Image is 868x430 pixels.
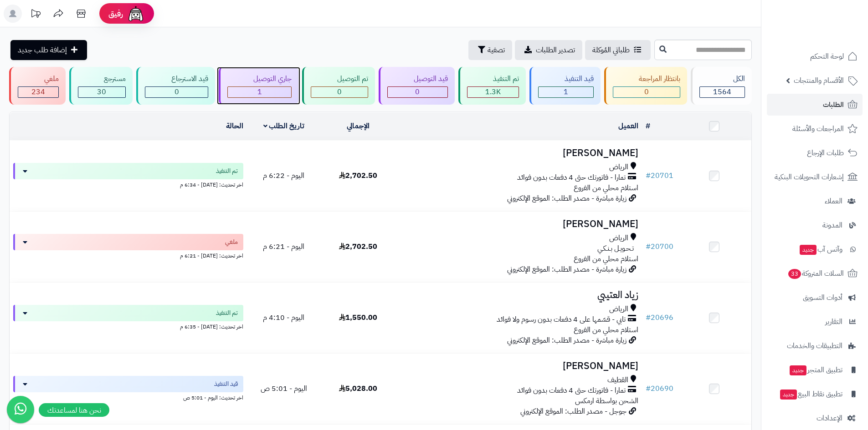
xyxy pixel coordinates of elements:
a: العملاء [767,190,863,212]
a: طلبات الإرجاع [767,142,863,164]
div: قيد التوصيل [387,74,448,84]
span: 1 [564,86,568,97]
a: قيد الاسترجاع 0 [134,67,217,105]
a: الكل1564 [689,67,754,105]
span: 234 [31,86,45,97]
span: التقارير [825,315,842,328]
span: 1 [257,86,262,97]
span: الرياض [609,304,628,314]
div: 30 [78,87,126,97]
span: جديد [790,365,806,375]
a: #20696 [646,312,673,323]
div: 0 [145,87,208,97]
span: العملاء [825,195,842,207]
a: ملغي 234 [7,67,67,105]
span: طلباتي المُوكلة [592,45,630,56]
span: إشعارات التحويلات البنكية [775,171,844,183]
img: ai-face.png [127,5,145,23]
span: تطبيق نقاط البيع [779,388,842,400]
a: بانتظار المراجعة 0 [602,67,689,105]
span: 2,702.50 [339,241,377,252]
a: تم التوصيل 0 [300,67,377,105]
a: # [646,121,650,132]
span: رفيق [108,8,123,19]
span: 0 [175,86,179,97]
a: قيد التوصيل 0 [377,67,457,105]
a: الطلبات [767,94,863,116]
div: مسترجع [78,74,126,84]
div: اخر تحديث: [DATE] - 6:21 م [13,250,243,260]
h3: [PERSON_NAME] [399,148,638,158]
a: تصدير الطلبات [515,40,582,60]
div: ملغي [18,74,59,84]
a: التقارير [767,311,863,333]
span: جوجل - مصدر الطلب: الموقع الإلكتروني [520,406,627,417]
a: المراجعات والأسئلة [767,118,863,140]
span: زيارة مباشرة - مصدر الطلب: الموقع الإلكتروني [507,264,627,275]
div: 0 [613,87,680,97]
span: تمارا - فاتورتك حتى 4 دفعات بدون فوائد [517,385,626,396]
a: التطبيقات والخدمات [767,335,863,357]
h3: [PERSON_NAME] [399,219,638,229]
span: تصفية [488,45,505,56]
a: المدونة [767,214,863,236]
a: الحالة [226,121,243,132]
a: قيد التنفيذ 1 [528,67,602,105]
h3: [PERSON_NAME] [399,361,638,371]
span: قيد التنفيذ [214,379,238,389]
span: وآتس آب [799,243,842,256]
span: تـحـويـل بـنـكـي [597,243,634,254]
span: 1,550.00 [339,312,377,323]
span: تطبيق المتجر [789,364,842,376]
a: الإجمالي [347,121,370,132]
span: تم التنفيذ [216,309,238,318]
div: 234 [18,87,58,97]
span: 33 [788,269,801,279]
span: 5,028.00 [339,383,377,394]
span: # [646,383,651,394]
div: اخر تحديث: [DATE] - 6:34 م [13,179,243,189]
span: الشحن بواسطة ارمكس [575,395,638,406]
span: المراجعات والأسئلة [792,122,844,135]
div: 1 [228,87,292,97]
span: الرياض [609,233,628,243]
a: السلات المتروكة33 [767,263,863,284]
a: #20700 [646,241,673,252]
span: 0 [337,86,342,97]
span: جديد [800,245,817,255]
a: #20690 [646,383,673,394]
a: وآتس آبجديد [767,238,863,260]
span: الرياض [609,162,628,172]
span: التطبيقات والخدمات [787,339,842,352]
span: المدونة [822,219,842,232]
a: جاري التوصيل 1 [217,67,301,105]
span: الأقسام والمنتجات [794,74,844,87]
span: 1.3K [485,86,501,97]
div: بانتظار المراجعة [613,74,681,84]
div: اخر تحديث: اليوم - 5:01 ص [13,392,243,402]
span: إضافة طلب جديد [18,45,67,56]
div: تم التوصيل [311,74,368,84]
span: استلام محلي من الفروع [574,253,638,264]
span: زيارة مباشرة - مصدر الطلب: الموقع الإلكتروني [507,193,627,204]
span: السلات المتروكة [787,267,844,280]
span: 2,702.50 [339,170,377,181]
span: تصدير الطلبات [536,45,575,56]
a: طلباتي المُوكلة [585,40,651,60]
div: اخر تحديث: [DATE] - 6:35 م [13,321,243,331]
a: #20701 [646,170,673,181]
span: اليوم - 4:10 م [263,312,304,323]
a: العميل [618,121,638,132]
span: استلام محلي من الفروع [574,324,638,335]
span: زيارة مباشرة - مصدر الطلب: الموقع الإلكتروني [507,335,627,346]
a: تطبيق نقاط البيعجديد [767,383,863,405]
span: # [646,241,651,252]
span: اليوم - 6:22 م [263,170,304,181]
span: تم التنفيذ [216,167,238,176]
a: الإعدادات [767,407,863,429]
span: تابي - قسّمها على 4 دفعات بدون رسوم ولا فوائد [497,314,626,325]
span: # [646,312,651,323]
span: 30 [97,86,106,97]
a: مسترجع 30 [67,67,135,105]
span: الإعدادات [817,412,842,425]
